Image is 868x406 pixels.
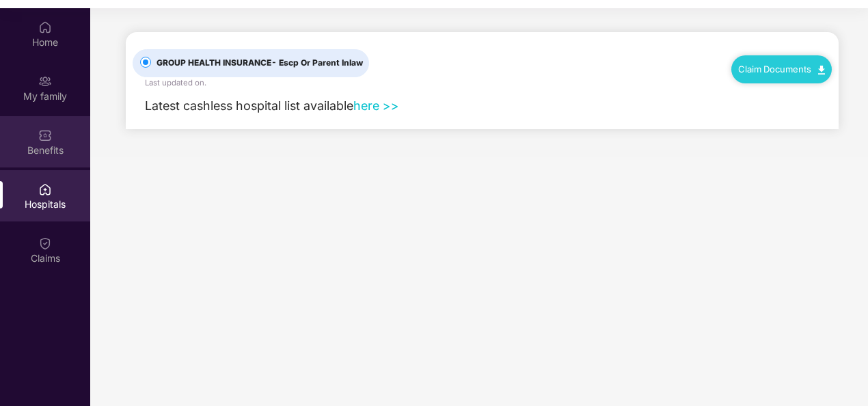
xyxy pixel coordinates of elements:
[38,236,52,250] img: svg+xml;base64,PHN2ZyBpZD0iQ2xhaW0iIHhtbG5zPSJodHRwOi8vd3d3LnczLm9yZy8yMDAwL3N2ZyIgd2lkdGg9IjIwIi...
[38,21,52,34] img: svg+xml;base64,PHN2ZyBpZD0iSG9tZSIgeG1sbnM9Imh0dHA6Ly93d3cudzMub3JnLzIwMDAvc3ZnIiB3aWR0aD0iMjAiIG...
[38,75,52,88] img: svg+xml;base64,PHN2ZyB3aWR0aD0iMjAiIGhlaWdodD0iMjAiIHZpZXdCb3g9IjAgMCAyMCAyMCIgZmlsbD0ibm9uZSIgeG...
[271,57,363,68] span: - Escp Or Parent Inlaw
[38,128,52,142] img: svg+xml;base64,PHN2ZyBpZD0iQmVuZWZpdHMiIHhtbG5zPSJodHRwOi8vd3d3LnczLm9yZy8yMDAwL3N2ZyIgd2lkdGg9Ij...
[353,98,399,113] a: here >>
[818,66,825,75] img: svg+xml;base64,PHN2ZyB4bWxucz0iaHR0cDovL3d3dy53My5vcmcvMjAwMC9zdmciIHdpZHRoPSIxMC40IiBoZWlnaHQ9Ij...
[38,182,52,196] img: svg+xml;base64,PHN2ZyBpZD0iSG9zcGl0YWxzIiB4bWxucz0iaHR0cDovL3d3dy53My5vcmcvMjAwMC9zdmciIHdpZHRoPS...
[738,64,825,75] a: Claim Documents
[145,98,353,113] span: Latest cashless hospital list available
[145,77,206,90] div: Last updated on .
[151,57,368,70] span: GROUP HEALTH INSURANCE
